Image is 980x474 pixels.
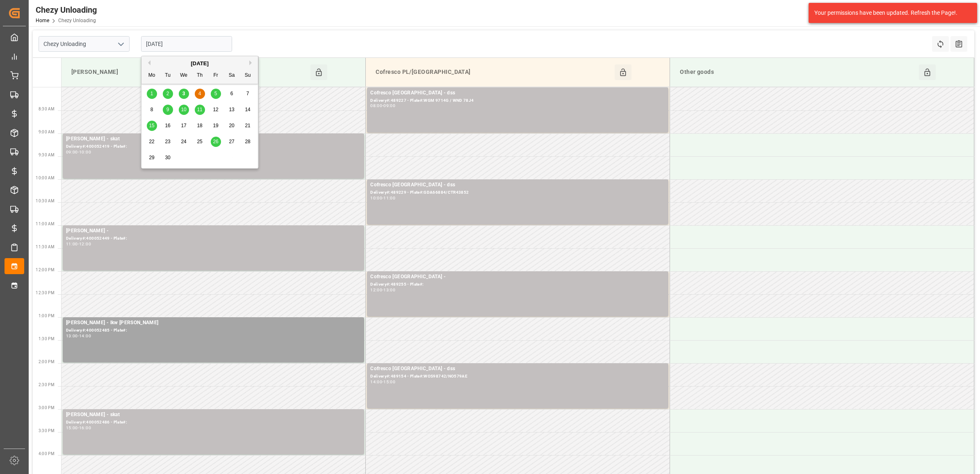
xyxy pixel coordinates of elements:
[198,91,201,96] span: 4
[370,97,665,104] div: Delivery#:489227 - Plate#:WGM 9714G / WND 78J4
[245,123,250,128] span: 21
[149,155,154,160] span: 29
[370,373,665,380] div: Delivery#:489154 - Plate#:WOS98742/NO579AE
[39,314,55,318] span: 1:00 PM
[66,319,361,327] div: [PERSON_NAME] - lkw [PERSON_NAME]
[370,196,382,200] div: 10:00
[147,105,157,115] div: Choose Monday, September 8th, 2025
[383,104,395,108] div: 09:00
[211,121,221,131] div: Choose Friday, September 19th, 2025
[166,107,169,112] span: 9
[79,242,91,246] div: 12:00
[383,288,395,292] div: 13:00
[147,137,157,147] div: Choose Monday, September 22nd, 2025
[79,426,91,430] div: 16:00
[195,137,205,147] div: Choose Thursday, September 25th, 2025
[227,137,237,147] div: Choose Saturday, September 27th, 2025
[114,38,127,50] button: open menu
[36,18,49,23] a: Home
[382,288,383,292] div: -
[66,327,361,334] div: Delivery#:400052485 - Plate#:
[79,150,91,154] div: 10:00
[66,227,361,235] div: [PERSON_NAME] -
[213,139,218,144] span: 26
[36,291,55,295] span: 12:30 PM
[39,337,55,341] span: 1:30 PM
[382,380,383,384] div: -
[149,123,154,128] span: 15
[166,91,169,96] span: 2
[66,334,78,338] div: 13:00
[249,60,254,65] button: Next Month
[195,105,205,115] div: Choose Thursday, September 11th, 2025
[36,199,55,203] span: 10:30 AM
[165,155,170,160] span: 30
[39,451,55,456] span: 4:00 PM
[227,105,237,115] div: Choose Saturday, September 13th, 2025
[211,105,221,115] div: Choose Friday, September 12th, 2025
[147,89,157,99] div: Choose Monday, September 1st, 2025
[179,89,189,99] div: Choose Wednesday, September 3rd, 2025
[243,137,253,147] div: Choose Sunday, September 28th, 2025
[66,419,361,426] div: Delivery#:400052486 - Plate#:
[165,123,170,128] span: 16
[36,245,55,249] span: 11:30 AM
[163,89,173,99] div: Choose Tuesday, September 2nd, 2025
[68,64,310,80] div: [PERSON_NAME]
[179,105,189,115] div: Choose Wednesday, September 10th, 2025
[149,139,154,144] span: 22
[814,9,965,17] div: Your permissions have been updated. Refresh the Page!.
[370,181,665,189] div: Cofresco [GEOGRAPHIC_DATA] - dss
[370,288,382,292] div: 12:00
[150,107,153,112] span: 8
[147,71,157,81] div: Mo
[39,405,55,410] span: 3:00 PM
[36,268,55,272] span: 12:00 PM
[181,123,186,128] span: 17
[66,135,361,143] div: [PERSON_NAME] - skat
[229,123,234,128] span: 20
[195,71,205,81] div: Th
[243,89,253,99] div: Choose Sunday, September 7th, 2025
[245,107,250,112] span: 14
[147,121,157,131] div: Choose Monday, September 15th, 2025
[370,89,665,97] div: Cofresco [GEOGRAPHIC_DATA] - dss
[39,360,55,364] span: 2:00 PM
[39,36,130,52] input: Type to search/select
[227,71,237,81] div: Sa
[150,91,153,96] span: 1
[382,196,383,200] div: -
[39,428,55,433] span: 3:30 PM
[195,121,205,131] div: Choose Thursday, September 18th, 2025
[197,123,202,128] span: 18
[243,71,253,81] div: Su
[211,71,221,81] div: Fr
[36,4,97,16] div: Chezy Unloading
[182,91,185,96] span: 3
[78,334,79,338] div: -
[141,36,232,52] input: DD.MM.YYYY
[78,150,79,154] div: -
[229,139,234,144] span: 27
[163,137,173,147] div: Choose Tuesday, September 23rd, 2025
[197,107,202,112] span: 11
[66,235,361,242] div: Delivery#:400052449 - Plate#:
[39,130,55,134] span: 9:00 AM
[179,71,189,81] div: We
[370,273,665,281] div: Cofresco [GEOGRAPHIC_DATA] -
[181,107,186,112] span: 10
[78,426,79,430] div: -
[181,139,186,144] span: 24
[370,365,665,373] div: Cofresco [GEOGRAPHIC_DATA] - dss
[78,242,79,246] div: -
[213,107,218,112] span: 12
[230,91,233,96] span: 6
[382,104,383,108] div: -
[146,60,150,65] button: Previous Month
[147,153,157,163] div: Choose Monday, September 29th, 2025
[246,91,249,96] span: 7
[36,222,55,226] span: 11:00 AM
[227,121,237,131] div: Choose Saturday, September 20th, 2025
[195,89,205,99] div: Choose Thursday, September 4th, 2025
[39,382,55,387] span: 2:30 PM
